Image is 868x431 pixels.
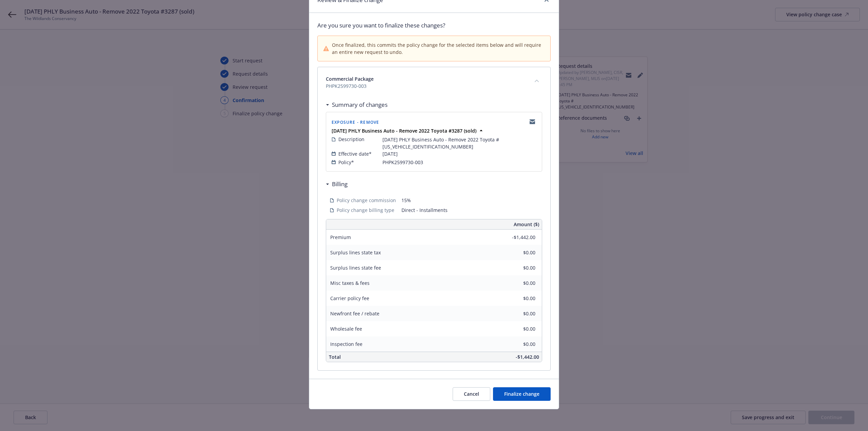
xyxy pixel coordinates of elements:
span: Exposure - Remove [332,119,379,125]
div: Summary of changes [326,100,388,109]
span: PHPK2599730-003 [326,82,526,90]
button: Cancel [453,387,490,401]
input: 0.00 [495,278,539,288]
span: Direct - Installments [401,207,538,214]
span: Carrier policy fee [330,295,369,301]
button: Finalize change [493,387,551,401]
span: Surplus lines state fee [330,265,381,271]
span: Inspection fee [330,341,362,347]
span: Description [338,136,364,143]
div: Billing [326,180,348,189]
a: copyLogging [528,118,536,126]
span: Surplus lines state tax [330,249,381,256]
input: 0.00 [495,263,539,273]
span: Commercial Package [326,75,526,82]
input: 0.00 [495,309,539,319]
span: Effective date* [338,150,372,157]
span: Misc taxes & fees [330,280,370,286]
input: 0.00 [495,293,539,303]
div: Commercial PackagePHPK2599730-003collapse content [318,67,550,98]
h3: Summary of changes [332,100,388,109]
span: -$1,442.00 [516,354,539,360]
span: [DATE] PHLY Business Auto - Remove 2022 Toyota #[US_VEHICLE_IDENTIFICATION_NUMBER] [382,136,536,150]
h3: Billing [332,180,348,189]
span: Once finalized, this commits the policy change for the selected items below and will require an e... [332,41,545,56]
input: 0.00 [495,324,539,334]
span: Finalize change [504,391,539,397]
span: Premium [330,234,351,240]
span: Wholesale fee [330,326,362,332]
span: PHPK2599730-003 [382,159,423,166]
span: Policy change commission [337,197,396,204]
span: 15% [401,197,538,204]
input: 0.00 [495,339,539,349]
span: Policy change billing type [337,207,394,214]
span: Policy* [338,159,354,166]
input: 0.00 [495,248,539,258]
strong: [DATE] PHLY Business Auto - Remove 2022 Toyota #3287 (sold) [332,128,476,134]
button: collapse content [531,75,542,86]
span: Total [329,354,341,360]
input: 0.00 [495,232,539,242]
span: Cancel [464,391,479,397]
span: Amount ($) [514,221,539,228]
span: [DATE] [382,150,398,157]
span: Newfront fee / rebate [330,310,379,317]
span: Are you sure you want to finalize these changes? [317,21,551,30]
